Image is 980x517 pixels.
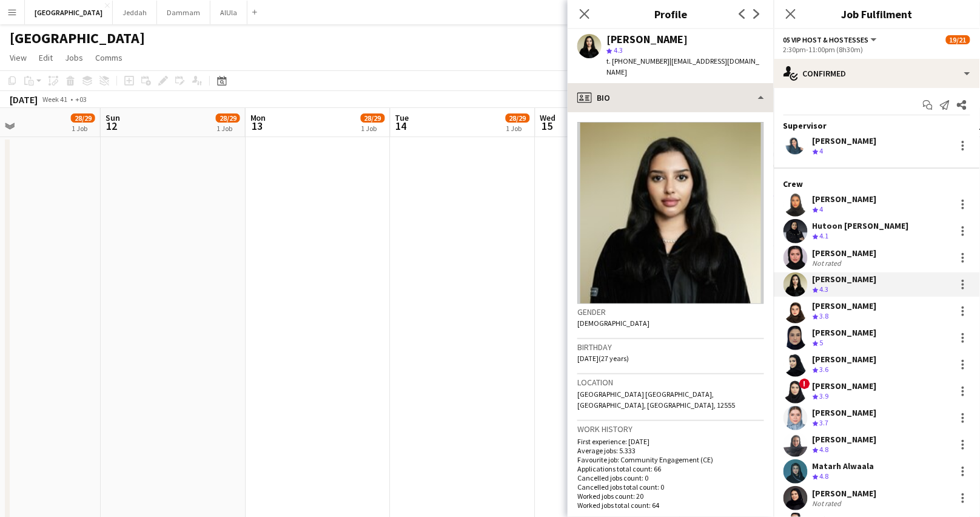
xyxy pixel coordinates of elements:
span: 28/29 [506,113,530,123]
a: View [5,50,32,66]
div: [PERSON_NAME] [813,434,877,445]
p: Worked jobs count: 20 [577,492,764,501]
span: Week 41 [40,95,70,104]
span: | [EMAIL_ADDRESS][DOMAIN_NAME] [606,56,760,76]
span: View [10,52,27,63]
span: 28/29 [71,113,95,123]
div: 2:30pm-11:00pm (8h30m) [784,45,970,54]
p: First experience: [DATE] [577,437,764,446]
div: [PERSON_NAME] [813,300,877,311]
span: 4 [820,204,824,214]
div: [PERSON_NAME] [813,380,877,391]
p: Worked jobs total count: 64 [577,501,764,510]
div: [PERSON_NAME] [813,354,877,365]
div: 1 Job [361,124,384,133]
span: [DEMOGRAPHIC_DATA] [577,319,649,328]
span: 4.3 [614,46,623,55]
span: Jobs [65,52,83,63]
div: [PERSON_NAME] [813,248,877,258]
span: t. [PHONE_NUMBER] [606,56,670,66]
div: [PERSON_NAME] [813,488,877,499]
span: 3.6 [820,365,829,374]
span: Tue [395,112,409,123]
div: 1 Job [72,124,95,133]
div: [PERSON_NAME] [813,135,877,146]
p: Cancelled jobs count: 0 [577,473,764,482]
div: 1 Job [216,124,240,133]
a: Edit [34,50,58,66]
p: Applications total count: 66 [577,464,764,473]
span: 15 [539,119,556,133]
h3: Birthday [577,342,764,353]
span: Mon [250,112,266,123]
button: Jeddah [113,1,157,24]
span: 4.3 [820,285,829,294]
span: 19/21 [946,35,970,44]
span: [GEOGRAPHIC_DATA] [GEOGRAPHIC_DATA], [GEOGRAPHIC_DATA], [GEOGRAPHIC_DATA], 12555 [577,390,735,410]
h3: Job Fulfilment [774,6,980,22]
a: Comms [90,50,127,66]
h1: [GEOGRAPHIC_DATA] [10,29,145,47]
span: Sun [106,112,120,123]
button: Dammam [157,1,210,24]
span: 4.1 [820,231,829,240]
h3: Work history [577,424,764,434]
div: Supervisor [774,120,980,131]
p: Cancelled jobs total count: 0 [577,482,764,492]
span: 28/29 [361,113,385,123]
p: Favourite job: Community Engagement (CE) [577,455,764,464]
span: 4.8 [820,445,829,454]
div: +03 [75,95,87,104]
span: Edit [39,52,53,63]
h3: Profile [568,6,774,22]
div: Hutoon [PERSON_NAME] [813,220,909,231]
div: Not rated [813,499,844,508]
p: Average jobs: 5.333 [577,446,764,455]
div: Confirmed [774,59,980,88]
div: 1 Job [506,124,529,133]
div: [PERSON_NAME] [606,34,688,45]
span: 13 [249,119,266,133]
img: Crew avatar or photo [577,122,764,304]
div: [PERSON_NAME] [813,327,877,338]
h3: Gender [577,306,764,317]
button: 05 VIP Host & Hostesses [784,35,879,44]
span: Wed [540,112,556,123]
span: 5 [820,338,824,347]
span: 4.8 [820,471,829,481]
div: [PERSON_NAME] [813,407,877,418]
span: 4 [820,146,824,155]
div: Not rated [813,258,844,268]
span: Comms [95,52,122,63]
h3: Location [577,377,764,388]
span: [DATE] (27 years) [577,354,629,363]
a: Jobs [60,50,88,66]
button: AlUla [210,1,247,24]
button: [GEOGRAPHIC_DATA] [25,1,113,24]
span: 28/29 [216,113,240,123]
div: [PERSON_NAME] [813,274,877,285]
span: 12 [104,119,120,133]
div: [PERSON_NAME] [813,194,877,204]
span: 3.9 [820,391,829,400]
span: ! [799,379,810,390]
span: 14 [394,119,409,133]
div: [DATE] [10,93,38,106]
div: Crew [774,178,980,189]
span: 3.7 [820,418,829,427]
div: Matarh Alwaala [813,461,874,471]
span: 3.8 [820,311,829,320]
span: 05 VIP Host & Hostesses [784,35,869,44]
div: Bio [568,83,774,112]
